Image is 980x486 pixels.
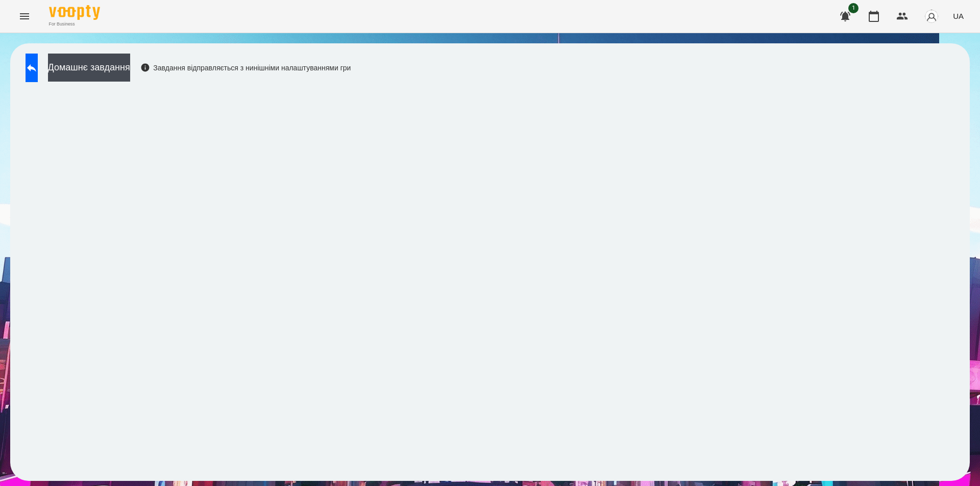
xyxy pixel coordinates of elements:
img: avatar_s.png [924,9,939,23]
span: UA [953,11,964,21]
div: Завдання відправляється з нинішніми налаштуваннями гри [140,63,351,73]
button: Menu [12,4,37,29]
button: UA [949,7,968,25]
span: 1 [848,3,859,13]
button: Домашнє завдання [48,54,130,82]
img: Voopty Logo [49,5,100,20]
span: For Business [49,21,100,28]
